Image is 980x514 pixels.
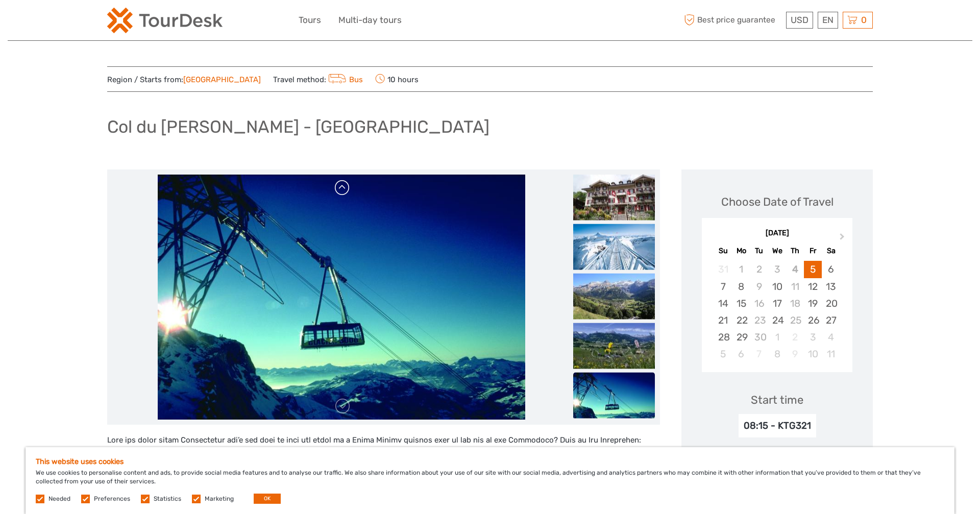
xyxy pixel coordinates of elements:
[750,278,768,295] div: Not available Tuesday, September 9th, 2025
[714,261,732,278] div: Not available Sunday, August 31st, 2025
[768,329,786,346] div: Choose Wednesday, October 1st, 2025
[750,329,768,346] div: Not available Tuesday, September 30th, 2025
[714,346,732,362] div: Choose Sunday, October 5th, 2025
[732,261,750,278] div: Not available Monday, September 1st, 2025
[750,312,768,329] div: Not available Tuesday, September 23rd, 2025
[573,323,655,369] img: 140bb7d982ee407b96769728be4b4944_slider_thumbnail.jpg
[732,312,750,329] div: Choose Monday, September 22nd, 2025
[768,244,786,258] div: We
[768,261,786,278] div: Not available Wednesday, September 3rd, 2025
[714,278,732,295] div: Choose Sunday, September 7th, 2025
[822,278,840,295] div: Choose Saturday, September 13th, 2025
[768,295,786,312] div: Choose Wednesday, September 17th, 2025
[299,13,321,28] a: Tours
[804,244,822,258] div: Fr
[768,346,786,362] div: Choose Wednesday, October 8th, 2025
[94,495,130,503] label: Preferences
[804,261,822,278] div: Choose Friday, September 5th, 2025
[107,8,223,33] img: 2254-3441b4b5-4e5f-4d00-b396-31f1d84a6ebf_logo_small.png
[786,261,804,278] div: Not available Thursday, September 4th, 2025
[338,13,402,28] a: Multi-day tours
[804,329,822,346] div: Choose Friday, October 3rd, 2025
[768,312,786,329] div: Choose Wednesday, September 24th, 2025
[751,392,803,408] div: Start time
[36,457,944,466] h5: This website uses cookies
[786,295,804,312] div: Not available Thursday, September 18th, 2025
[714,295,732,312] div: Choose Sunday, September 14th, 2025
[117,16,130,28] button: Open LiveChat chat widget
[375,72,419,86] span: 10 hours
[786,329,804,346] div: Not available Thursday, October 2nd, 2025
[183,75,261,84] a: [GEOGRAPHIC_DATA]
[702,228,852,239] div: [DATE]
[860,15,868,25] span: 0
[573,175,655,221] img: e2e4858438e14ae99ce0492724a972a4_slider_thumbnail.jpg
[154,495,181,503] label: Statistics
[573,224,655,270] img: a84c62c4b6114635bc2a7d57a7e47aa0_slider_thumbnail.jpg
[732,295,750,312] div: Choose Monday, September 15th, 2025
[714,312,732,329] div: Choose Sunday, September 21st, 2025
[804,295,822,312] div: Choose Friday, September 19th, 2025
[158,175,525,420] img: 6930930c4f244147b66e4cf4ca689266_main_slider.jpg
[732,278,750,295] div: Choose Monday, September 8th, 2025
[14,18,115,26] p: We're away right now. Please check back later!
[822,261,840,278] div: Choose Saturday, September 6th, 2025
[273,72,363,86] span: Travel method:
[804,346,822,362] div: Choose Friday, October 10th, 2025
[732,329,750,346] div: Choose Monday, September 29th, 2025
[705,261,849,362] div: month 2025-09
[786,278,804,295] div: Not available Thursday, September 11th, 2025
[326,75,363,84] a: Bus
[750,244,768,258] div: Tu
[768,278,786,295] div: Choose Wednesday, September 10th, 2025
[714,244,732,258] div: Su
[786,244,804,258] div: Th
[822,329,840,346] div: Choose Saturday, October 4th, 2025
[48,495,70,503] label: Needed
[107,116,489,137] h1: Col du [PERSON_NAME] - [GEOGRAPHIC_DATA]
[822,244,840,258] div: Sa
[721,194,834,210] div: Choose Date of Travel
[26,447,954,514] div: We use cookies to personalise content and ads, to provide social media features and to analyse ou...
[786,312,804,329] div: Not available Thursday, September 25th, 2025
[732,244,750,258] div: Mo
[835,231,851,247] button: Next Month
[750,346,768,362] div: Not available Tuesday, October 7th, 2025
[681,12,783,29] span: Best price guarantee
[822,346,840,362] div: Choose Saturday, October 11th, 2025
[804,278,822,295] div: Choose Friday, September 12th, 2025
[822,312,840,329] div: Choose Saturday, September 27th, 2025
[573,274,655,320] img: bb0eea1cf5f64ed992fd8580eaf903b6_slider_thumbnail.jpg
[750,261,768,278] div: Not available Tuesday, September 2nd, 2025
[714,329,732,346] div: Choose Sunday, September 28th, 2025
[573,373,655,419] img: 6930930c4f244147b66e4cf4ca689266_slider_thumbnail.jpg
[822,295,840,312] div: Choose Saturday, September 20th, 2025
[804,312,822,329] div: Choose Friday, September 26th, 2025
[254,494,281,504] button: OK
[750,295,768,312] div: Not available Tuesday, September 16th, 2025
[205,495,234,503] label: Marketing
[732,346,750,362] div: Choose Monday, October 6th, 2025
[791,15,808,25] span: USD
[739,414,816,437] div: 08:15 - KTG321
[818,12,838,29] div: EN
[786,346,804,362] div: Not available Thursday, October 9th, 2025
[107,75,261,85] span: Region / Starts from:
